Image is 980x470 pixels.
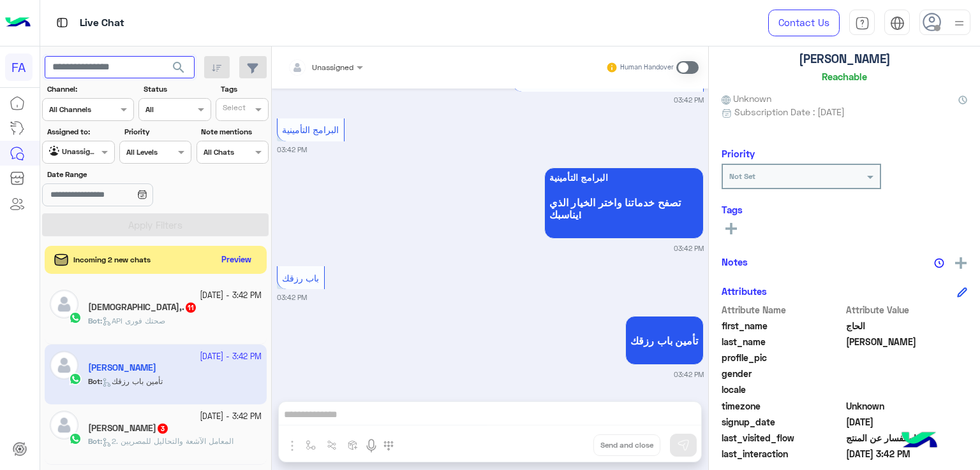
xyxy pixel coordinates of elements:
[722,204,967,215] h6: Tags
[722,256,748,267] h6: Notes
[80,15,124,32] p: Live Chat
[171,60,186,75] span: search
[674,95,704,105] small: 03:42 PM
[69,311,82,324] img: WhatsApp
[102,436,234,446] span: 2. المعامل الآشعة والتحاليل للمصريين
[42,213,269,236] button: Apply Filters
[846,399,968,413] span: Unknown
[722,351,843,364] span: profile_pic
[620,62,674,73] small: Human Handover
[722,367,843,380] span: gender
[144,83,209,95] label: Status
[88,436,100,446] span: Bot
[312,62,353,72] span: Unassigned
[5,53,33,81] div: FA
[722,399,843,413] span: timezone
[221,102,246,117] div: Select
[768,10,840,36] a: Contact Us
[47,169,190,180] label: Date Range
[73,254,151,266] span: Incoming 2 new chats
[734,105,845,118] span: Subscription Date : [DATE]
[200,290,262,302] small: [DATE] - 3:42 PM
[722,319,843,332] span: first_name
[186,303,196,313] span: 11
[549,173,699,183] span: البرامج التأمينية
[47,83,133,95] label: Channel:
[722,447,843,460] span: last_interaction
[88,316,102,325] b: :
[846,303,968,317] span: Attribute Value
[88,302,197,313] h5: Mohamed,.
[846,431,968,445] span: استفسار عن المنتج
[822,71,867,82] h6: Reachable
[102,316,165,325] span: API صحتك فورى
[722,415,843,429] span: signup_date
[722,383,843,396] span: locale
[88,316,100,325] span: Bot
[69,432,82,445] img: WhatsApp
[799,52,891,66] h5: [PERSON_NAME]
[846,447,968,460] span: 2025-10-08T12:42:36.214Z
[50,290,78,318] img: defaultAdmin.png
[47,126,113,138] label: Assigned to:
[549,196,699,220] span: تصفح خدماتنا واختر الخيار الذي يناسبك!
[630,334,699,346] span: تأمين باب رزقك
[722,431,843,445] span: last_visited_flow
[158,424,168,434] span: 3
[934,258,944,268] img: notes
[722,303,843,317] span: Attribute Name
[88,436,102,446] b: :
[951,15,967,31] img: profile
[846,335,968,348] span: احمد
[282,273,319,283] span: باب رزقك
[163,56,195,83] button: search
[849,10,875,36] a: tab
[200,411,262,423] small: [DATE] - 3:42 PM
[216,251,257,269] button: Preview
[890,16,905,31] img: tab
[282,124,339,135] span: البرامج التأمينية
[50,411,78,439] img: defaultAdmin.png
[674,243,704,253] small: 03:42 PM
[201,126,267,138] label: Note mentions
[277,292,307,303] small: 03:42 PM
[124,126,190,138] label: Priority
[593,434,660,456] button: Send and close
[722,285,767,297] h6: Attributes
[846,415,968,429] span: 2025-10-08T12:42:12.631Z
[846,383,968,396] span: null
[897,419,942,464] img: hulul-logo.png
[5,10,31,36] img: Logo
[855,16,870,31] img: tab
[722,148,755,159] h6: Priority
[674,369,704,380] small: 03:42 PM
[846,319,968,332] span: الحاج
[955,257,967,269] img: add
[88,423,169,434] h5: Essam Mahran
[221,83,267,95] label: Tags
[722,92,771,105] span: Unknown
[277,145,307,155] small: 03:42 PM
[722,335,843,348] span: last_name
[54,15,70,31] img: tab
[846,367,968,380] span: null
